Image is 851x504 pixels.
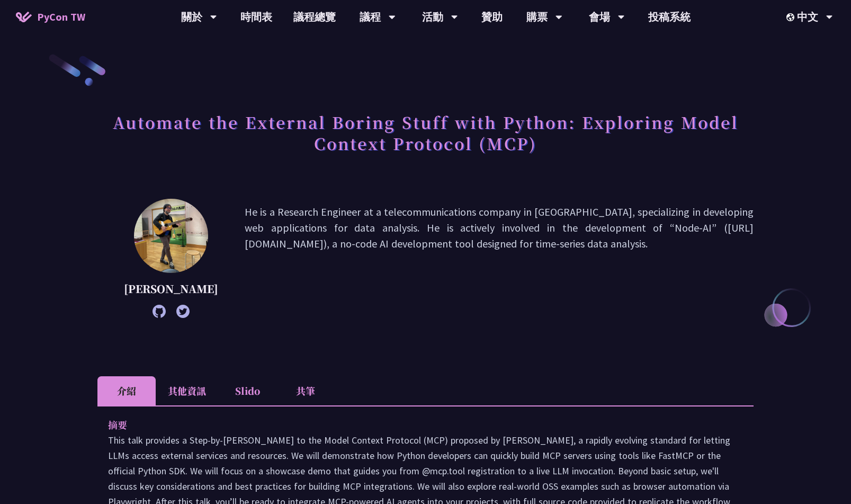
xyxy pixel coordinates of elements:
li: Slido [218,376,276,405]
p: He is a Research Engineer at a telecommunications company in [GEOGRAPHIC_DATA], specializing in d... [245,204,754,313]
img: Ryosuke Tanno [134,199,208,273]
img: Home icon of PyCon TW 2025 [16,12,32,22]
p: 摘要 [108,417,722,432]
a: PyCon TW [5,4,96,30]
li: 共筆 [276,376,335,405]
h1: Automate the External Boring Stuff with Python: Exploring Model Context Protocol (MCP) [97,106,754,159]
li: 介紹 [97,376,156,405]
span: PyCon TW [37,9,85,25]
img: Locale Icon [786,13,797,21]
p: [PERSON_NAME] [124,281,218,297]
li: 其他資訊 [156,376,218,405]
